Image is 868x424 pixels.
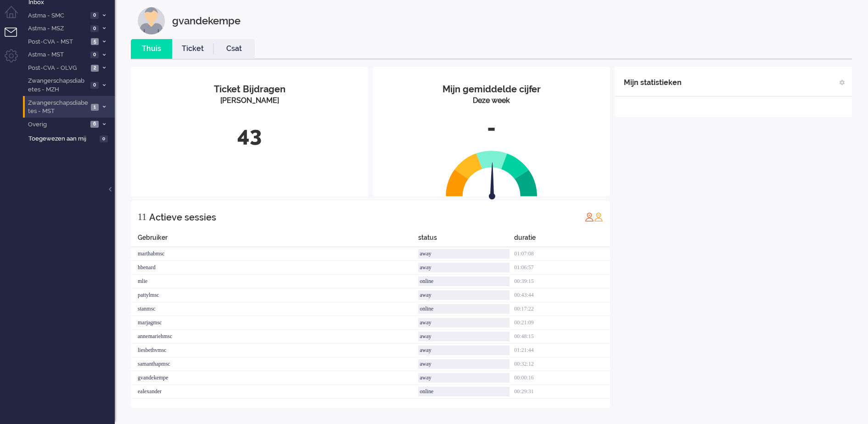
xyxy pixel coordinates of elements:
[418,277,510,286] div: online
[418,345,510,355] div: away
[131,302,418,316] div: stanmsc
[27,99,88,116] span: Zwangerschapsdiabetes - MST
[27,77,88,94] span: Zwangerschapsdiabetes - MZH
[418,373,510,383] div: away
[131,39,172,59] li: Thuis
[380,96,603,106] div: Deze week
[514,316,610,330] div: 00:21:09
[213,39,255,59] li: Csat
[131,316,418,330] div: marjagmsc
[27,133,115,143] a: Toegewezen aan mij 0
[172,7,241,34] div: gvandekempe
[131,288,418,302] div: pattylmsc
[138,7,165,34] img: customer.svg
[131,371,418,385] div: gvandekempe
[90,82,99,89] span: 0
[131,233,418,247] div: Gebruiker
[100,136,108,142] span: 0
[131,357,418,371] div: samanthapmsc
[91,38,99,45] span: 5
[380,113,603,143] div: -
[514,385,610,399] div: 00:29:31
[418,387,510,396] div: online
[131,330,418,344] div: annemariehmsc
[418,304,510,314] div: online
[514,357,610,371] div: 00:32:12
[131,261,418,275] div: hbenard
[90,12,99,19] span: 0
[514,247,610,261] div: 01:07:08
[91,104,99,111] span: 1
[514,233,610,247] div: duratie
[90,51,99,58] span: 0
[514,330,610,344] div: 00:48:15
[131,385,418,399] div: ealexander
[27,64,88,73] span: Post-CVA - OLVG
[138,83,361,96] div: Ticket Bijdragen
[90,25,99,32] span: 0
[514,261,610,275] div: 01:06:57
[585,212,594,221] img: profile_red.svg
[472,162,512,202] img: arrow.svg
[131,275,418,288] div: mlie
[172,39,213,59] li: Ticket
[5,49,25,70] li: Admin menu
[418,290,510,300] div: away
[594,212,603,221] img: profile_orange.svg
[514,344,610,357] div: 01:21:44
[418,249,510,259] div: away
[418,332,510,341] div: away
[446,150,538,197] img: semi_circle.svg
[514,288,610,302] div: 00:43:44
[138,208,146,226] div: 11
[149,208,216,226] div: Actieve sessies
[172,44,213,54] a: Ticket
[418,263,510,272] div: away
[90,121,99,128] span: 6
[27,11,88,20] span: Astma - SMC
[138,96,361,106] div: [PERSON_NAME]
[5,6,25,27] li: Dashboard menu
[418,359,510,369] div: away
[514,371,610,385] div: 00:00:16
[131,44,172,54] a: Thuis
[624,73,682,92] div: Mijn statistieken
[91,65,99,72] span: 2
[131,344,418,357] div: liesbethvmsc
[27,38,88,46] span: Post-CVA - MST
[514,302,610,316] div: 00:17:22
[28,135,97,143] span: Toegewezen aan mij
[27,24,88,33] span: Astma - MSZ
[27,51,88,59] span: Astma - MST
[514,275,610,288] div: 00:39:15
[380,83,603,96] div: Mijn gemiddelde cijfer
[131,247,418,261] div: marthabmsc
[5,28,25,48] li: Tickets menu
[418,318,510,328] div: away
[213,44,255,54] a: Csat
[27,120,88,129] span: Overig
[418,233,514,247] div: status
[138,120,361,150] div: 43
